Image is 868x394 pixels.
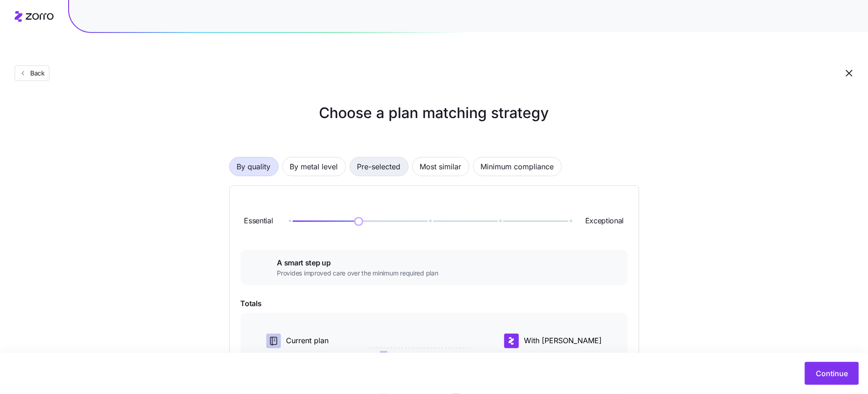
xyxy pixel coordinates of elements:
div: Current plan [266,334,336,348]
span: Minimum compliance [481,157,554,176]
button: Minimum compliance [473,157,562,176]
img: ai-icon.png [255,257,270,272]
span: Essential [244,215,273,227]
span: Most similar [420,157,462,176]
span: $26,750 [504,352,602,369]
div: With [PERSON_NAME] [504,334,602,348]
button: Pre-selected [350,157,409,176]
button: Most similar [412,157,469,176]
h1: Choose a plan matching strategy [229,102,639,124]
span: Totals [241,298,628,309]
button: Back [15,65,49,81]
span: A smart step up [277,257,438,269]
span: Continue [816,368,848,379]
span: Provides improved care over the minimum required plan [277,269,438,278]
button: By metal level [282,157,346,176]
span: Back [27,69,45,78]
span: Pre-selected [357,157,401,176]
button: By quality [229,157,279,176]
button: Continue [805,362,859,385]
span: By metal level [290,157,338,176]
span: $30,266 [266,352,336,365]
span: Exceptional [585,215,624,227]
span: By quality [237,157,271,176]
img: ai-icon.png [351,214,366,229]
